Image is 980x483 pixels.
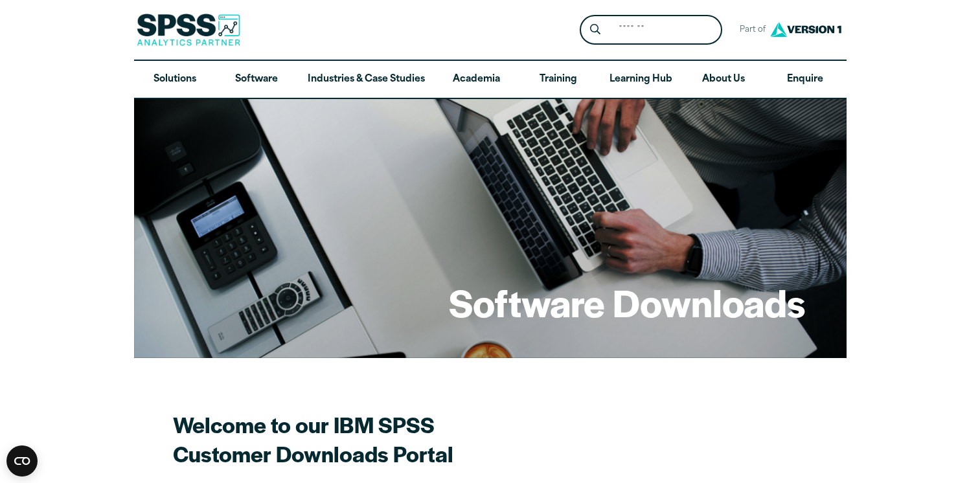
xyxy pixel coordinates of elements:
[767,17,845,41] img: Version1 Logo
[599,61,683,98] a: Learning Hub
[449,277,805,328] h1: Software Downloads
[134,61,216,98] a: Solutions
[435,61,517,98] a: Academia
[764,61,846,98] a: Enquire
[517,61,598,98] a: Training
[134,61,847,98] nav: Desktop version of site main menu
[173,410,626,468] h2: Welcome to our IBM SPSS Customer Downloads Portal
[6,445,38,477] button: Open CMP widget
[297,61,435,98] a: Industries & Case Studies
[583,18,607,42] button: Search magnifying glass icon
[137,14,240,46] img: SPSS Analytics Partner
[590,24,600,35] svg: Search magnifying glass icon
[683,61,764,98] a: About Us
[733,21,767,39] span: Part of
[216,61,297,98] a: Software
[580,15,722,45] form: Site Header Search Form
